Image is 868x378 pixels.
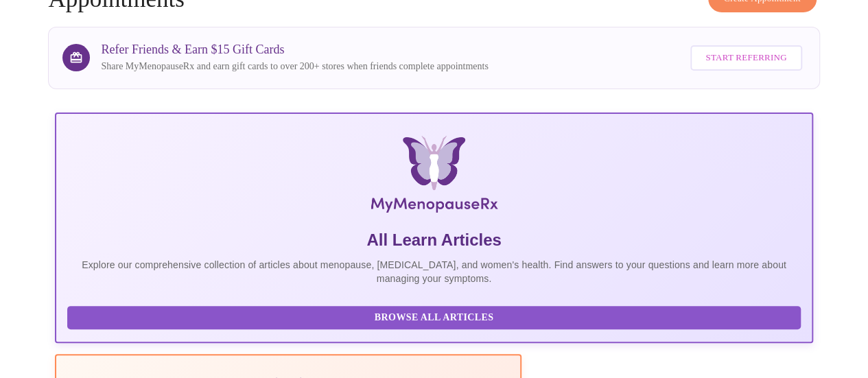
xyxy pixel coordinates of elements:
[67,258,800,285] p: Explore our comprehensive collection of articles about menopause, [MEDICAL_DATA], and women's hea...
[67,311,804,322] a: Browse All Articles
[181,136,686,218] img: MyMenopauseRx Logo
[101,43,488,57] h3: Refer Friends & Earn $15 Gift Cards
[101,60,488,73] p: Share MyMenopauseRx and earn gift cards to over 200+ stores when friends complete appointments
[67,306,800,330] button: Browse All Articles
[687,38,805,78] a: Start Referring
[67,229,800,251] h5: All Learn Articles
[81,309,786,327] span: Browse All Articles
[705,50,786,66] span: Start Referring
[690,45,801,71] button: Start Referring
